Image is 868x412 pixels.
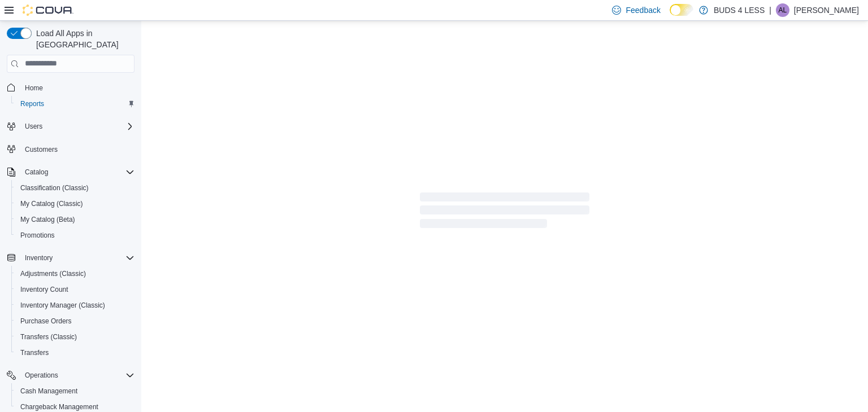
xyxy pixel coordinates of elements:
span: Purchase Orders [20,317,72,326]
button: Customers [2,141,139,157]
span: Operations [20,369,134,382]
button: Inventory Manager (Classic) [11,297,139,313]
span: Chargeback Management [20,402,98,411]
a: Promotions [16,229,59,242]
span: Customers [20,142,134,156]
span: Loading [420,195,589,231]
span: Reports [20,99,44,108]
span: Adjustments (Classic) [20,269,86,278]
button: Home [2,80,139,96]
span: My Catalog (Beta) [20,215,75,224]
button: My Catalog (Beta) [11,212,139,227]
span: Transfers (Classic) [20,332,77,341]
button: Catalog [20,165,53,179]
img: Cova [23,5,73,16]
span: My Catalog (Classic) [16,197,134,211]
span: Classification (Classic) [16,181,134,195]
span: Inventory Manager (Classic) [16,299,134,312]
span: Cash Management [16,384,134,398]
button: Users [20,120,47,133]
span: Catalog [25,168,48,177]
span: AL [779,3,787,17]
span: Purchase Orders [16,314,134,328]
a: Transfers [16,346,53,360]
button: Promotions [11,227,139,243]
button: Inventory Count [11,282,139,297]
p: | [769,3,771,17]
span: My Catalog (Classic) [20,199,83,208]
span: Load All Apps in [GEOGRAPHIC_DATA] [32,28,134,50]
span: Customers [25,145,58,154]
input: Dark Mode [670,4,693,16]
button: Inventory [20,251,57,265]
span: Inventory [20,251,134,265]
button: Transfers [11,345,139,361]
span: Inventory Count [16,283,134,296]
button: Operations [2,367,139,383]
span: Home [25,84,43,93]
a: Reports [16,97,49,111]
span: Users [20,120,134,133]
a: Inventory Manager (Classic) [16,299,110,312]
a: Customers [20,143,62,156]
a: My Catalog (Classic) [16,197,88,211]
span: Feedback [626,5,660,16]
a: My Catalog (Beta) [16,213,80,226]
a: Classification (Classic) [16,181,93,195]
span: My Catalog (Beta) [16,213,134,226]
span: Transfers [16,346,134,360]
button: Purchase Orders [11,313,139,329]
span: Cash Management [20,387,77,396]
button: Catalog [2,164,139,180]
span: Promotions [16,229,134,242]
span: Catalog [20,165,134,179]
span: Reports [16,97,134,111]
span: Promotions [20,231,55,240]
button: Operations [20,369,63,382]
span: Classification (Classic) [20,183,89,192]
div: Amber LaRoque [776,3,789,17]
p: [PERSON_NAME] [794,3,859,17]
button: Cash Management [11,383,139,399]
button: Users [2,119,139,134]
span: Operations [25,371,58,380]
span: Inventory [25,253,53,262]
button: Reports [11,96,139,112]
button: Inventory [2,250,139,266]
span: Users [25,122,42,131]
span: Inventory Count [20,285,68,294]
span: Home [20,81,134,95]
a: Transfers (Classic) [16,330,81,344]
button: My Catalog (Classic) [11,196,139,212]
span: Adjustments (Classic) [16,267,134,280]
p: BUDS 4 LESS [714,3,765,17]
a: Home [20,81,47,95]
span: Transfers (Classic) [16,330,134,344]
button: Transfers (Classic) [11,329,139,345]
a: Adjustments (Classic) [16,267,90,280]
button: Adjustments (Classic) [11,266,139,282]
span: Transfers [20,348,49,357]
span: Inventory Manager (Classic) [20,301,105,310]
button: Classification (Classic) [11,180,139,196]
a: Inventory Count [16,283,73,296]
a: Purchase Orders [16,314,76,328]
a: Cash Management [16,384,82,398]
